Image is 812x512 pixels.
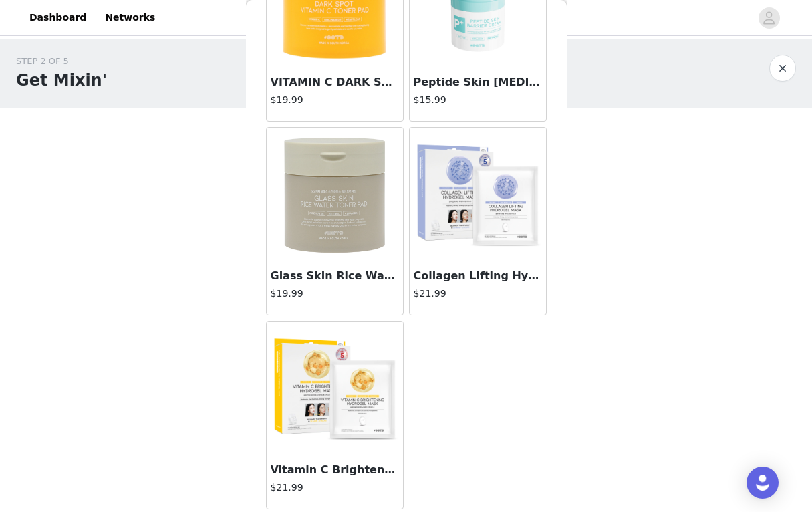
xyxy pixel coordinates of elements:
[271,287,399,301] h4: $19.99
[97,3,163,33] a: Networks
[747,467,779,499] div: Open Intercom Messenger
[271,462,399,478] h3: Vitamin C Brightening Hydrogel Mask (5pcs)
[271,74,399,90] h3: VITAMIN C DARK SPOT TONER PAD (70pads)
[411,128,545,261] img: Collagen Lifting Hydrogel Mask (5pcs)
[414,74,542,90] h3: Peptide Skin [MEDICAL_DATA] 50ml
[268,322,402,455] img: Vitamin C Brightening Hydrogel Mask (5pcs)
[271,481,399,495] h4: $21.99
[414,93,542,107] h4: $15.99
[268,128,402,261] img: Glass Skin Rice Water Toner Pad (70pads)
[21,3,94,33] a: Dashboard
[271,93,399,107] h4: $19.99
[414,268,542,284] h3: Collagen Lifting Hydrogel Mask (5pcs)
[271,268,399,284] h3: Glass Skin Rice Water Toner Pad (70pads)
[414,287,542,301] h4: $21.99
[16,68,107,92] h1: Get Mixin'
[763,7,775,29] div: avatar
[16,55,107,68] div: STEP 2 OF 5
